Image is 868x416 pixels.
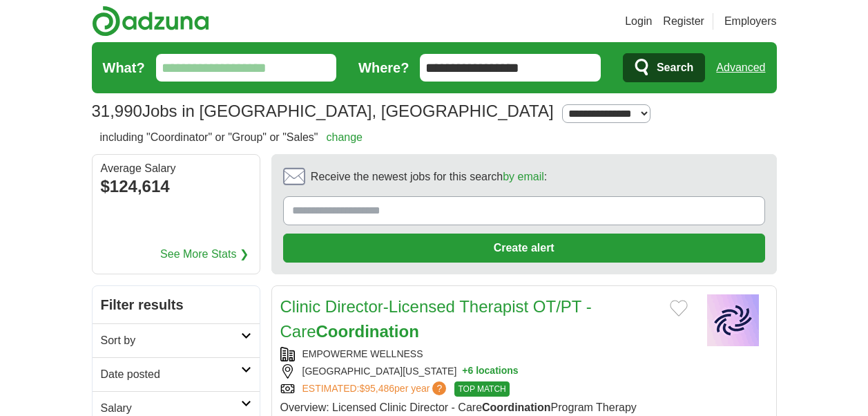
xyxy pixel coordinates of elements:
[103,57,145,78] label: What?
[311,169,547,185] span: Receive the newest jobs for this search :
[92,99,142,124] span: 31,990
[93,323,260,357] a: Sort by
[454,381,509,397] span: TOP MATCH
[316,322,419,341] strong: Coordination
[663,13,704,30] a: Register
[93,357,260,391] a: Date posted
[359,383,394,394] span: $95,486
[623,53,705,82] button: Search
[283,234,765,263] button: Create alert
[503,171,544,182] a: by email
[462,364,518,379] button: +6 locations
[699,294,768,346] img: Company logo
[716,54,765,82] a: Advanced
[100,129,363,146] h2: including "Coordinator" or "Group" or "Sales"
[280,297,592,341] a: Clinic Director-Licensed Therapist OT/PT - CareCoordination
[101,366,241,383] h2: Date posted
[462,364,467,379] span: +
[280,347,688,361] div: EMPOWERME WELLNESS
[101,332,241,349] h2: Sort by
[482,401,551,413] strong: Coordination
[670,300,688,316] button: Add to favorite jobs
[92,102,554,120] h1: Jobs in [GEOGRAPHIC_DATA], [GEOGRAPHIC_DATA]
[302,381,450,397] a: ESTIMATED:$95,486per year?
[101,174,251,199] div: $124,614
[93,286,260,323] h2: Filter results
[101,163,251,174] div: Average Salary
[92,6,209,37] img: Adzuna logo
[432,381,446,395] span: ?
[657,54,693,82] span: Search
[160,246,249,263] a: See More Stats ❯
[724,13,777,30] a: Employers
[280,364,688,379] div: [GEOGRAPHIC_DATA][US_STATE]
[327,131,363,143] a: change
[625,13,652,30] a: Login
[358,57,409,78] label: Where?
